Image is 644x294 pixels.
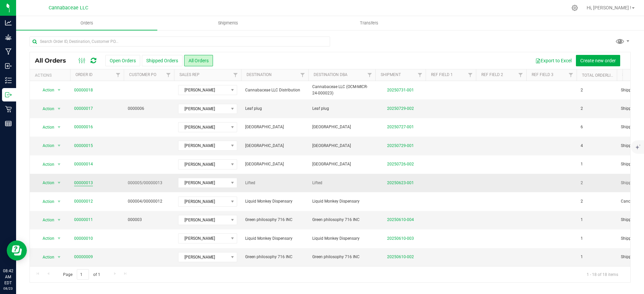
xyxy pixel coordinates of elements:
a: Filter [515,69,526,81]
p: 08/23 [3,286,13,291]
a: Destination DBA [314,72,347,77]
p: 08:42 AM EDT [3,268,13,286]
a: 00000018 [74,87,93,93]
a: Filter [163,69,174,81]
span: [PERSON_NAME] [178,197,228,206]
span: Liquid Monkey Dispensary [245,198,304,205]
a: 20250729-001 [387,143,414,148]
a: 00000016 [74,124,93,130]
span: 000005/00000013 [128,180,170,186]
span: 4 [581,143,583,149]
span: select [55,104,63,114]
a: Ref Field 2 [481,72,503,77]
span: Green philosophy 716 INC [245,254,304,260]
span: select [55,252,63,262]
span: select [55,178,63,188]
a: Orders [16,16,157,30]
span: [PERSON_NAME] [178,123,228,132]
a: 00000011 [74,217,93,223]
span: Liquid Monkey Dispensary [312,198,371,205]
span: [PERSON_NAME] [178,104,228,114]
a: 00000009 [74,254,93,260]
button: Create new order [576,55,620,66]
span: All Orders [35,57,73,64]
a: 20250610-002 [387,254,414,259]
span: 1 [581,254,583,260]
span: select [55,234,63,243]
a: Order ID [75,72,93,77]
span: 2 [581,87,583,93]
span: select [55,215,63,225]
a: 00000013 [74,180,93,186]
a: 00000015 [74,143,93,149]
a: 00000012 [74,198,93,205]
div: Manage settings [571,5,579,11]
span: Liquid Monkey Dispensary [245,235,304,242]
span: 000003 [128,217,170,223]
a: 00000010 [74,235,93,242]
inline-svg: Outbound [5,91,12,98]
span: 1 [581,235,583,242]
span: [GEOGRAPHIC_DATA] [245,161,304,167]
span: Create new order [580,58,616,63]
span: Leaf plug [312,105,371,112]
span: Action [37,141,55,150]
input: 1 [77,269,89,280]
a: Transfers [299,16,440,30]
inline-svg: Manufacturing [5,48,12,55]
span: [GEOGRAPHIC_DATA] [312,124,371,130]
a: Filter [465,69,476,81]
inline-svg: Retail [5,106,12,113]
span: Green philosophy 716 INC [312,254,371,260]
a: Filter [230,69,241,81]
inline-svg: Analytics [5,19,12,26]
span: [PERSON_NAME] [178,141,228,150]
iframe: Resource center [7,240,27,261]
a: Filter [364,69,375,81]
span: 6 [581,124,583,130]
span: 1 - 18 of 18 items [581,269,624,279]
a: 20250729-002 [387,106,414,111]
a: Ref Field 3 [532,72,553,77]
a: Filter [415,69,426,81]
inline-svg: Inbound [5,63,12,69]
input: Search Order ID, Destination, Customer PO... [30,36,330,47]
a: Status [622,72,637,77]
span: select [55,123,63,132]
span: Action [37,234,55,243]
span: Shipments [209,20,247,26]
span: Hi, [PERSON_NAME] ! [587,5,631,10]
a: Destination [247,72,272,77]
span: 2 [581,180,583,186]
a: Filter [113,69,124,81]
div: Actions [35,73,67,78]
a: Sales Rep [179,72,200,77]
a: 20250610-004 [387,217,414,222]
span: Cannabaceae LLC (OCM-MICR-24-000023) [312,84,371,96]
a: Shipment [381,72,401,77]
span: Action [37,123,55,132]
a: 20250623-001 [387,180,414,185]
span: Lifted [245,180,304,186]
span: [PERSON_NAME] [178,85,228,95]
span: select [55,197,63,206]
a: Filter [297,69,308,81]
span: Cannabaceae LLC [49,5,88,11]
span: 1 [581,161,583,167]
a: 20250610-003 [387,236,414,241]
span: 1 [581,217,583,223]
inline-svg: Grow [5,34,12,41]
span: 2 [581,105,583,112]
a: 20250727-001 [387,125,414,129]
span: [GEOGRAPHIC_DATA] [312,143,371,149]
a: Shipments [157,16,299,30]
span: 2 [581,198,583,205]
span: Transfers [351,20,387,26]
a: Customer PO [129,72,156,77]
span: [GEOGRAPHIC_DATA] [312,161,371,167]
span: Action [37,252,55,262]
span: Green philosophy 716 INC [245,217,304,223]
a: 00000014 [74,161,93,167]
span: [PERSON_NAME] [178,160,228,169]
span: select [55,85,63,95]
